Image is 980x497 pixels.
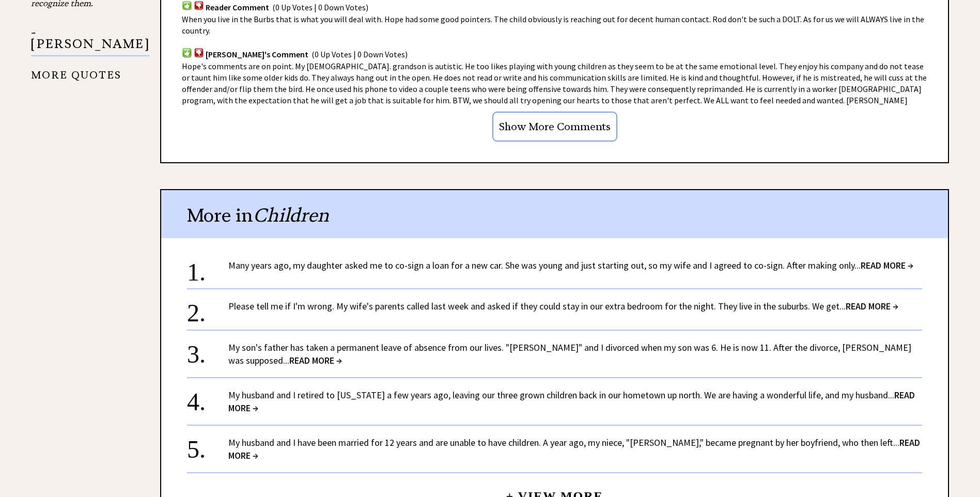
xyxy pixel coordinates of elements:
[228,300,898,312] a: Please tell me if I'm wrong. My wife's parents called last week and asked if they could stay in o...
[161,190,948,238] div: More in
[228,341,911,366] a: My son's father has taken a permanent leave of absence from our lives. "[PERSON_NAME]" and I divo...
[182,48,192,57] img: votup.png
[228,389,915,414] a: My husband and I retired to [US_STATE] a few years ago, leaving our three grown children back in ...
[861,259,913,271] span: READ MORE →
[492,112,617,142] input: Show More Comments
[289,354,342,366] span: READ MORE →
[187,300,228,319] div: 2.
[31,61,121,81] a: MORE QUOTES
[206,50,308,60] span: [PERSON_NAME]'s Comment
[182,14,924,36] span: When you live in the Burbs that is what you will deal with. Hope had some good pointers. The chil...
[272,2,368,12] span: (0 Up Votes | 0 Down Votes)
[31,27,149,56] p: - [PERSON_NAME]
[194,1,204,10] img: votdown.png
[182,61,927,105] span: Hope's comments are on point. My [DEMOGRAPHIC_DATA]. grandson is autistic. He too likes playing w...
[846,300,898,312] span: READ MORE →
[228,389,915,414] span: READ MORE →
[312,50,408,60] span: (0 Up Votes | 0 Down Votes)
[228,437,920,461] span: READ MORE →
[187,259,228,278] div: 1.
[187,389,228,408] div: 4.
[182,1,192,10] img: votup.png
[187,436,228,455] div: 5.
[194,48,204,57] img: votdown.png
[228,437,920,461] a: My husband and I have been married for 12 years and are unable to have children. A year ago, my n...
[253,204,329,227] span: Children
[206,2,269,12] span: Reader Comment
[187,341,228,360] div: 3.
[228,259,913,271] a: Many years ago, my daughter asked me to co-sign a loan for a new car. She was young and just star...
